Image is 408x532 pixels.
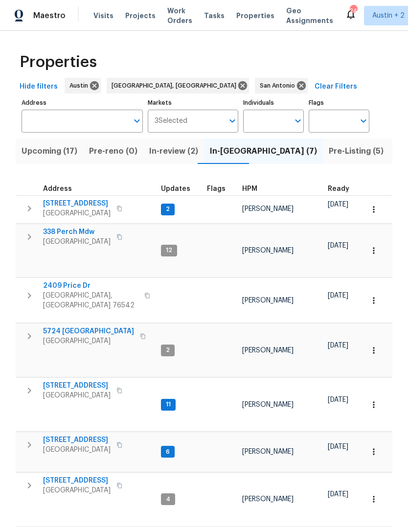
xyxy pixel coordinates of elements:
span: [PERSON_NAME] [242,448,294,455]
span: [GEOGRAPHIC_DATA] [43,336,134,346]
span: Ready [328,185,349,192]
span: [STREET_ADDRESS] [43,199,111,208]
span: Maestro [33,11,66,21]
button: Hide filters [16,78,62,96]
span: Austin + 2 [372,11,405,21]
span: Geo Assignments [286,6,333,25]
span: 3 Selected [155,117,187,125]
span: 12 [162,246,176,254]
span: Austin [69,81,92,91]
button: Open [357,114,370,128]
button: Clear Filters [311,78,361,96]
span: Properties [20,57,97,67]
span: [DATE] [328,443,348,450]
span: [DATE] [328,342,348,349]
span: [STREET_ADDRESS] [43,381,111,391]
span: Updates [161,185,190,192]
span: Properties [236,11,274,21]
span: 11 [162,400,175,409]
span: 4 [162,495,174,504]
span: Tasks [204,12,225,19]
span: Pre-reno (0) [89,144,137,158]
span: [DATE] [328,201,348,208]
span: In-[GEOGRAPHIC_DATA] (7) [210,144,317,158]
span: Clear Filters [315,81,357,93]
span: [GEOGRAPHIC_DATA] [43,237,111,247]
label: Individuals [243,100,304,106]
span: Projects [125,11,156,21]
span: 2 [162,205,174,213]
span: [GEOGRAPHIC_DATA] [43,391,111,400]
span: [STREET_ADDRESS] [43,476,111,486]
div: Austin [65,78,101,93]
span: Upcoming (17) [22,144,77,158]
div: 24 [350,6,357,16]
button: Open [291,114,305,128]
span: [PERSON_NAME] [242,401,294,408]
span: [PERSON_NAME] [242,347,294,354]
span: [DATE] [328,396,348,403]
label: Markets [148,100,239,106]
label: Address [22,100,143,106]
span: [GEOGRAPHIC_DATA], [GEOGRAPHIC_DATA] 76542 [43,291,138,310]
span: Hide filters [20,81,58,93]
button: Open [226,114,239,128]
span: [DATE] [328,491,348,498]
div: Earliest renovation start date (first business day after COE or Checkout) [328,185,358,192]
span: Work Orders [167,6,192,25]
span: HPM [242,185,257,192]
span: 5724 [GEOGRAPHIC_DATA] [43,326,134,336]
span: 338 Perch Mdw [43,227,111,237]
span: [PERSON_NAME] [242,206,294,212]
div: San Antonio [255,78,308,93]
span: [DATE] [328,242,348,249]
span: 2 [162,346,174,354]
span: [PERSON_NAME] [242,496,294,503]
span: Pre-Listing (5) [329,144,384,158]
span: 6 [162,448,174,456]
label: Flags [309,100,369,106]
span: Flags [207,185,226,192]
span: [PERSON_NAME] [242,297,294,304]
span: 2409 Price Dr [43,281,138,291]
span: In-review (2) [149,144,198,158]
span: San Antonio [260,81,299,91]
div: [GEOGRAPHIC_DATA], [GEOGRAPHIC_DATA] [107,78,249,93]
span: Address [43,185,72,192]
span: [GEOGRAPHIC_DATA] [43,486,111,495]
span: Visits [93,11,113,21]
span: [STREET_ADDRESS] [43,435,111,445]
span: [GEOGRAPHIC_DATA] [43,208,111,218]
span: [DATE] [328,292,348,299]
span: [GEOGRAPHIC_DATA] [43,445,111,455]
button: Open [130,114,144,128]
span: [PERSON_NAME] [242,247,294,254]
span: [GEOGRAPHIC_DATA], [GEOGRAPHIC_DATA] [112,81,240,91]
